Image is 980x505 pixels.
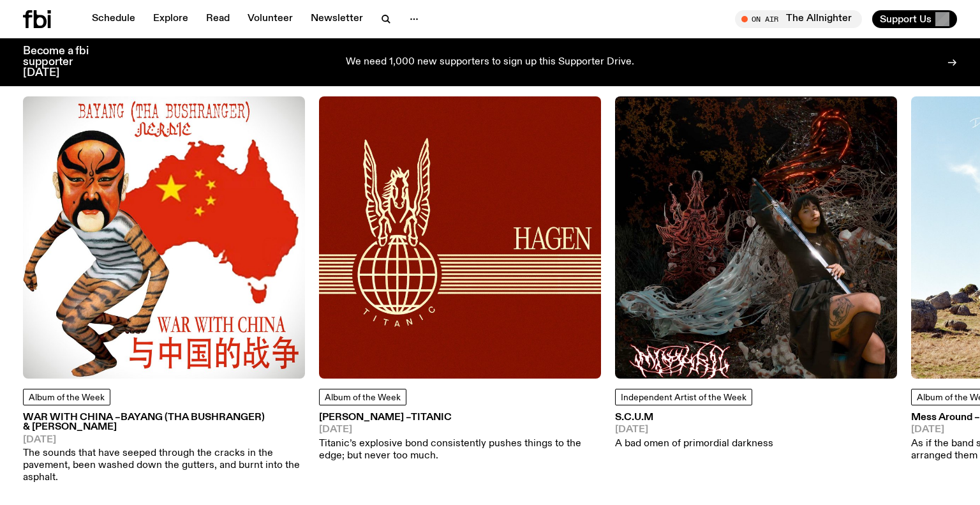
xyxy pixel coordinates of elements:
span: BAYANG (tha Bushranger) & [PERSON_NAME] [23,412,265,432]
span: [DATE] [319,425,601,435]
button: On AirThe Allnighter [735,10,862,28]
span: [DATE] [23,435,305,445]
h3: [PERSON_NAME] – [319,413,601,423]
span: [DATE] [615,425,773,435]
a: Newsletter [303,10,371,28]
span: Album of the Week [325,393,401,402]
span: Album of the Week [29,393,105,402]
a: Independent Artist of the Week [615,389,752,405]
a: WAR WITH CHINA –BAYANG (tha Bushranger) & [PERSON_NAME][DATE]The sounds that have seeped through ... [23,413,305,484]
a: Album of the Week [23,389,110,405]
a: Explore [145,10,196,28]
h3: WAR WITH CHINA – [23,413,305,432]
span: Support Us [880,13,932,25]
p: The sounds that have seeped through the cracks in the pavement, been washed down the gutters, and... [23,448,305,485]
span: Titanic [411,412,452,423]
span: Independent Artist of the Week [621,393,746,402]
a: Album of the Week [319,389,406,405]
a: Read [198,10,237,28]
p: We need 1,000 new supporters to sign up this Supporter Drive. [346,57,634,68]
p: Titanic’s explosive bond consistently pushes things to the edge; but never too much. [319,438,601,462]
a: S.C.U.M[DATE]A bad omen of primordial darkness [615,413,773,450]
h3: S.C.U.M [615,413,773,423]
button: Support Us [872,10,957,28]
h3: Become a fbi supporter [DATE] [23,46,105,79]
a: [PERSON_NAME] –Titanic[DATE]Titanic’s explosive bond consistently pushes things to the edge; but ... [319,413,601,462]
p: A bad omen of primordial darkness [615,438,773,450]
a: Volunteer [240,10,301,28]
a: Schedule [84,10,143,28]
